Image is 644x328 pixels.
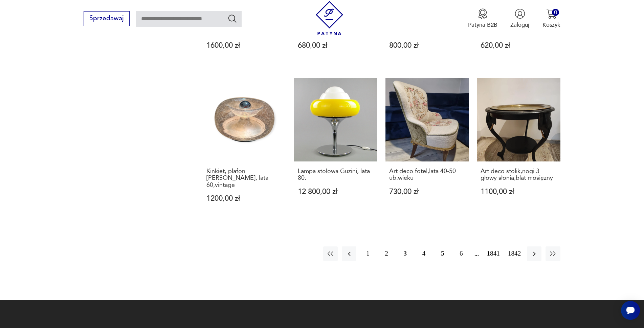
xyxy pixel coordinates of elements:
[477,78,560,218] a: Art deco stolik,nogi 3 głowy słonia,blat mosiężnyArt deco stolik,nogi 3 głowy słonia,blat mosiężn...
[379,246,394,261] button: 2
[360,246,375,261] button: 1
[506,246,523,261] button: 1842
[481,42,557,49] p: 620,00 zł
[298,188,374,195] p: 12 800,00 zł
[542,8,560,29] button: 0Koszyk
[468,8,497,29] a: Ikona medaluPatyna B2B
[312,1,347,35] img: Patyna - sklep z meblami i dekoracjami vintage
[621,301,640,320] iframe: Smartsupp widget button
[206,168,283,189] h3: Kinkiet, plafon [PERSON_NAME], lata 60,vintage
[510,21,529,29] p: Zaloguj
[294,78,377,218] a: Lampa stołowa Guzini, lata 80.Lampa stołowa Guzini, lata 80.12 800,00 zł
[481,168,557,182] h3: Art deco stolik,nogi 3 głowy słonia,blat mosiężny
[389,188,465,195] p: 730,00 zł
[546,8,557,19] img: Ikona koszyka
[298,42,374,49] p: 680,00 zł
[298,168,374,182] h3: Lampa stołowa Guzini, lata 80.
[385,78,469,218] a: Art deco fotel,lata 40-50 ub.wiekuArt deco fotel,lata 40-50 ub.wieku730,00 zł
[468,21,497,29] p: Patyna B2B
[206,42,283,49] p: 1600,00 zł
[435,246,450,261] button: 5
[515,8,525,19] img: Ikonka użytkownika
[478,8,488,19] img: Ikona medalu
[227,14,237,23] button: Szukaj
[542,21,560,29] p: Koszyk
[84,11,129,26] button: Sprzedawaj
[552,9,559,16] div: 0
[84,16,129,22] a: Sprzedawaj
[398,246,413,261] button: 3
[481,188,557,195] p: 1100,00 zł
[389,168,465,182] h3: Art deco fotel,lata 40-50 ub.wieku
[454,246,468,261] button: 6
[485,246,502,261] button: 1841
[417,246,431,261] button: 4
[468,8,497,29] button: Patyna B2B
[203,78,286,218] a: Kinkiet, plafon Doria Leuchten, lata 60,vintageKinkiet, plafon [PERSON_NAME], lata 60,vintage1200...
[206,195,283,202] p: 1200,00 zł
[389,42,465,49] p: 800,00 zł
[510,8,529,29] button: Zaloguj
